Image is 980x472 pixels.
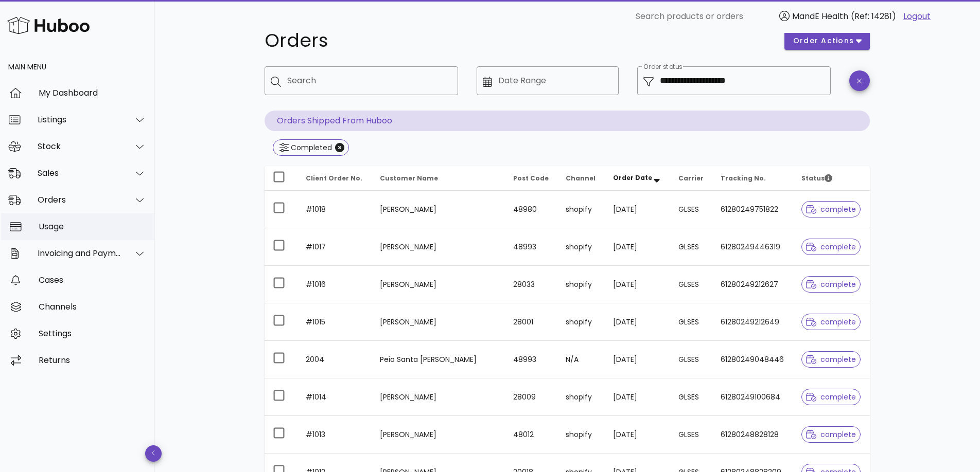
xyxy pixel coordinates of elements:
td: #1018 [297,191,372,228]
td: N/A [557,341,604,378]
td: [PERSON_NAME] [372,191,505,228]
td: #1015 [297,303,372,341]
td: 48993 [505,228,557,266]
td: GLSES [670,228,712,266]
td: [DATE] [605,266,671,303]
a: Logout [903,10,931,23]
div: Completed [289,142,332,153]
span: complete [806,431,856,438]
td: [PERSON_NAME] [372,378,505,416]
td: [PERSON_NAME] [372,416,505,453]
span: Order Date [613,173,652,182]
td: #1016 [297,266,372,303]
th: Customer Name [372,166,505,191]
td: 61280249100684 [712,378,793,416]
td: shopify [557,303,604,341]
td: [DATE] [605,416,671,453]
td: GLSES [670,303,712,341]
div: Stock [38,141,121,151]
div: Returns [39,355,146,365]
div: Listings [38,115,121,124]
span: complete [806,356,856,363]
th: Tracking No. [712,166,793,191]
span: complete [806,206,856,213]
span: order actions [793,35,854,46]
td: shopify [557,378,604,416]
span: complete [806,393,856,401]
button: order actions [784,31,870,50]
td: [DATE] [605,341,671,378]
label: Order status [643,63,682,71]
div: Invoicing and Payments [38,248,121,258]
th: Post Code [505,166,557,191]
div: Usage [39,222,146,231]
td: 61280249212649 [712,303,793,341]
td: 2004 [297,341,372,378]
td: 48980 [505,191,557,228]
td: shopify [557,416,604,453]
td: 48993 [505,341,557,378]
td: GLSES [670,416,712,453]
span: complete [806,243,856,250]
td: [DATE] [605,228,671,266]
td: GLSES [670,378,712,416]
p: Orders Shipped From Huboo [265,111,870,131]
div: Settings [39,329,146,338]
div: Orders [38,195,121,205]
span: Client Order No. [306,174,362,183]
td: #1014 [297,378,372,416]
td: 48012 [505,416,557,453]
td: 61280249751822 [712,191,793,228]
th: Order Date: Sorted descending. Activate to remove sorting. [605,166,671,191]
td: 61280249212627 [712,266,793,303]
span: Channel [566,174,596,183]
div: My Dashboard [39,88,146,98]
span: complete [806,281,856,288]
th: Client Order No. [297,166,372,191]
td: GLSES [670,266,712,303]
td: shopify [557,228,604,266]
div: Sales [38,168,121,178]
td: GLSES [670,341,712,378]
span: Carrier [678,174,704,183]
td: [PERSON_NAME] [372,303,505,341]
span: MandE Health [792,10,848,22]
td: [PERSON_NAME] [372,228,505,266]
button: Close [335,143,344,152]
div: Channels [39,302,146,312]
span: Post Code [513,174,549,183]
span: complete [806,318,856,325]
td: GLSES [670,191,712,228]
div: Cases [39,275,146,285]
span: Customer Name [380,174,438,183]
img: Huboo Logo [7,14,90,37]
th: Carrier [670,166,712,191]
td: shopify [557,191,604,228]
td: #1017 [297,228,372,266]
td: 61280249446319 [712,228,793,266]
h1: Orders [265,31,772,50]
td: #1013 [297,416,372,453]
td: [PERSON_NAME] [372,266,505,303]
td: Peio Santa [PERSON_NAME] [372,341,505,378]
td: 61280249048446 [712,341,793,378]
td: 28001 [505,303,557,341]
td: [DATE] [605,378,671,416]
td: [DATE] [605,191,671,228]
td: [DATE] [605,303,671,341]
th: Channel [557,166,604,191]
span: Status [801,174,832,183]
span: (Ref: 14281) [851,10,896,22]
td: 28033 [505,266,557,303]
td: 61280248828128 [712,416,793,453]
td: 28009 [505,378,557,416]
td: shopify [557,266,604,303]
span: Tracking No. [721,174,766,183]
th: Status [793,166,870,191]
